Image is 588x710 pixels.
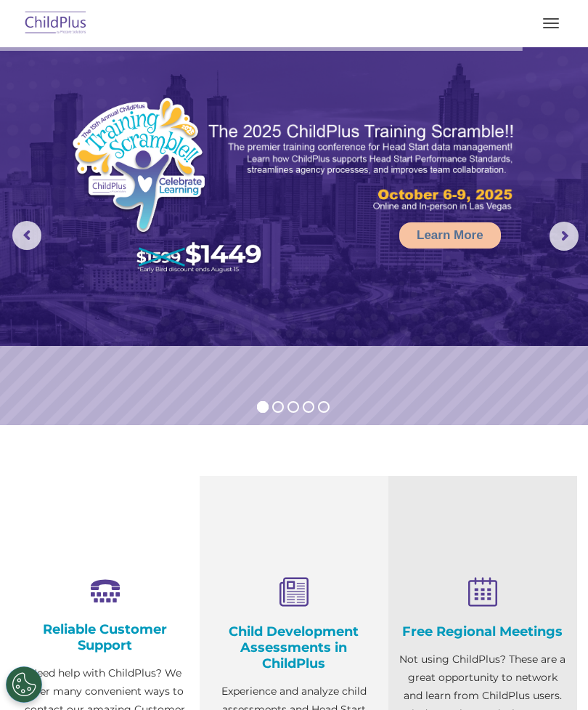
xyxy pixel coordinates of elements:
h4: Reliable Customer Support [22,621,189,653]
h4: Child Development Assessments in ChildPlus [211,624,377,671]
img: ChildPlus by Procare Solutions [22,7,90,41]
iframe: Chat Widget [263,126,588,710]
button: Cookies Settings [6,666,42,703]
